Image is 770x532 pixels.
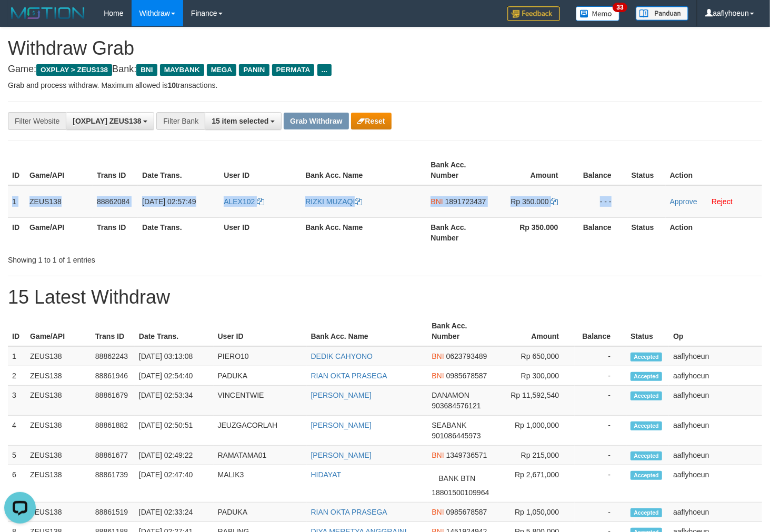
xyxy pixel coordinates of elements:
span: Copy 1891723437 to clipboard [445,197,486,206]
td: ZEUS138 [25,185,93,218]
span: BANK BTN [432,469,482,487]
span: 88862084 [97,197,129,206]
span: BNI [136,64,157,76]
th: User ID [219,155,301,185]
th: Amount [494,155,574,185]
div: Filter Bank [156,112,205,130]
a: [PERSON_NAME] [311,451,372,459]
span: Copy 1349736571 to clipboard [446,451,487,459]
span: Copy 0985678587 to clipboard [446,372,487,380]
td: ZEUS138 [26,366,91,386]
td: - [575,503,626,522]
span: [DATE] 02:57:49 [142,197,196,206]
th: Bank Acc. Name [301,155,426,185]
div: Showing 1 to 1 of 1 entries [8,250,313,265]
th: Trans ID [91,316,135,346]
a: Reject [712,197,733,206]
td: - [575,446,626,465]
span: Accepted [631,353,662,362]
a: [PERSON_NAME] [311,421,372,429]
td: PADUKA [214,366,307,386]
a: [PERSON_NAME] [311,391,372,399]
th: ID [8,217,25,247]
td: [DATE] 02:33:24 [135,503,214,522]
span: ALEX102 [224,197,255,206]
td: [DATE] 02:53:34 [135,386,214,416]
a: RIAN OKTA PRASEGA [311,372,387,380]
span: BNI [432,508,444,516]
th: Action [666,217,762,247]
td: [DATE] 03:13:08 [135,346,214,366]
td: ZEUS138 [26,465,91,503]
span: DANAMON [432,391,469,399]
th: Action [666,155,762,185]
span: OXPLAY > ZEUS138 [36,64,112,76]
td: aaflyhoeun [669,465,762,503]
td: 5 [8,446,26,465]
td: Rp 1,050,000 [497,503,575,522]
td: [DATE] 02:50:51 [135,416,214,446]
button: 15 item selected [205,112,282,130]
span: PERMATA [272,64,315,76]
td: - [575,465,626,503]
span: 15 item selected [212,117,268,125]
td: 88861519 [91,503,135,522]
td: 88861882 [91,416,135,446]
span: PANIN [239,64,269,76]
button: Reset [351,113,392,129]
td: 3 [8,386,26,416]
img: MOTION_logo.png [8,5,88,21]
td: aaflyhoeun [669,503,762,522]
span: Accepted [631,471,662,480]
td: - - - [574,185,627,218]
td: - [575,416,626,446]
td: 6 [8,465,26,503]
th: Status [627,155,666,185]
th: Game/API [25,155,93,185]
div: Filter Website [8,112,66,130]
td: Rp 1,000,000 [497,416,575,446]
a: RIAN OKTA PRASEGA [311,508,387,516]
a: DEDIK CAHYONO [311,352,373,360]
td: Rp 215,000 [497,446,575,465]
img: Feedback.jpg [507,6,560,21]
th: Bank Acc. Number [426,155,494,185]
td: VINCENTWIE [214,386,307,416]
th: Balance [574,217,627,247]
span: Copy 0985678587 to clipboard [446,508,487,516]
h4: Game: Bank: [8,64,762,75]
td: ZEUS138 [26,386,91,416]
td: 88861739 [91,465,135,503]
td: 88861679 [91,386,135,416]
th: Status [626,316,669,346]
td: Rp 650,000 [497,346,575,366]
span: 33 [613,3,627,12]
a: RIZKI MUZAQI [305,197,362,206]
td: aaflyhoeun [669,386,762,416]
span: Accepted [631,372,662,381]
th: ID [8,155,25,185]
span: Accepted [631,421,662,430]
span: ... [317,64,332,76]
td: aaflyhoeun [669,346,762,366]
th: Game/API [25,217,93,247]
td: 4 [8,416,26,446]
span: BNI [432,372,444,380]
th: Date Trans. [135,316,214,346]
span: Copy 903684576121 to clipboard [432,401,481,410]
th: Amount [497,316,575,346]
th: Date Trans. [138,155,219,185]
td: Rp 300,000 [497,366,575,386]
td: 88861677 [91,446,135,465]
td: aaflyhoeun [669,446,762,465]
img: Button%20Memo.svg [576,6,620,21]
span: Accepted [631,392,662,400]
td: 1 [8,185,25,218]
img: panduan.png [636,6,688,21]
a: Approve [670,197,697,206]
td: [DATE] 02:54:40 [135,366,214,386]
h1: 15 Latest Withdraw [8,287,762,308]
span: SEABANK [432,421,466,429]
th: User ID [214,316,307,346]
span: [OXPLAY] ZEUS138 [73,117,141,125]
